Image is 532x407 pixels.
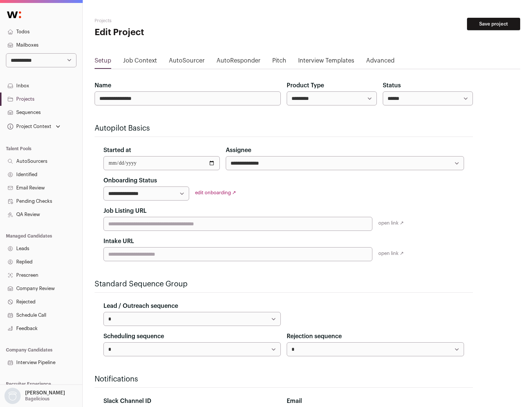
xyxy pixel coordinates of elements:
[123,56,157,68] a: Job Context
[103,397,151,406] label: Slack Channel ID
[95,279,473,289] h2: Standard Sequence Group
[3,388,66,404] button: Open dropdown
[287,397,464,406] div: Email
[287,81,324,90] label: Product Type
[383,81,401,90] label: Status
[6,124,51,129] div: Project Context
[103,176,157,185] label: Onboarding Status
[95,123,473,134] h2: Autopilot Basics
[103,332,164,341] label: Scheduling sequence
[95,81,111,90] label: Name
[298,56,354,68] a: Interview Templates
[195,190,236,195] a: edit onboarding ↗
[287,332,342,341] label: Rejection sequence
[95,56,111,68] a: Setup
[216,56,260,68] a: AutoResponder
[25,390,65,396] p: [PERSON_NAME]
[3,7,25,22] img: Wellfound
[103,206,147,215] label: Job Listing URL
[226,146,251,155] label: Assignee
[366,56,395,68] a: Advanced
[103,237,134,246] label: Intake URL
[25,396,50,402] p: Bagelicious
[169,56,205,68] a: AutoSourcer
[467,18,520,30] button: Save project
[95,27,236,38] h1: Edit Project
[272,56,286,68] a: Pitch
[95,18,236,24] h2: Projects
[4,388,21,404] img: nopic.png
[95,374,473,384] h2: Notifications
[103,146,131,155] label: Started at
[103,302,178,310] label: Lead / Outreach sequence
[6,121,62,132] button: Open dropdown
